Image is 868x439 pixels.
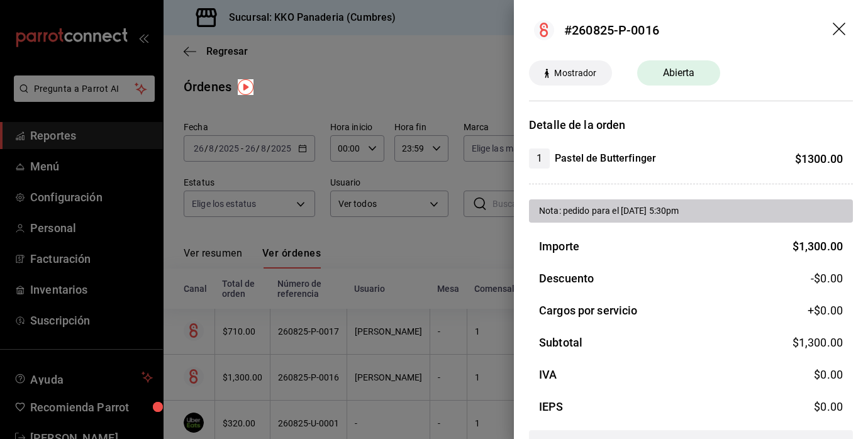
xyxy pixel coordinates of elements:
[539,334,582,351] h3: Subtotal
[539,398,564,415] h3: IEPS
[795,152,843,165] span: $ 1300.00
[539,238,579,255] h3: Importe
[564,21,659,40] div: #260825-P-0016
[655,65,703,81] span: Abierta
[833,23,848,38] button: drag
[529,116,853,133] h3: Detalle de la orden
[539,366,557,383] h3: IVA
[539,204,843,218] div: Nota: pedido para el [DATE] 5:30pm
[814,400,843,413] span: $ 0.00
[808,302,843,319] span: +$ 0.00
[555,151,656,166] h4: Pastel de Butterfinger
[811,270,843,287] span: -$0.00
[238,79,253,95] img: Tooltip marker
[539,270,594,287] h3: Descuento
[539,302,638,319] h3: Cargos por servicio
[793,336,843,349] span: $ 1,300.00
[814,368,843,381] span: $ 0.00
[549,67,601,80] span: Mostrador
[793,240,843,253] span: $ 1,300.00
[529,151,550,166] span: 1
